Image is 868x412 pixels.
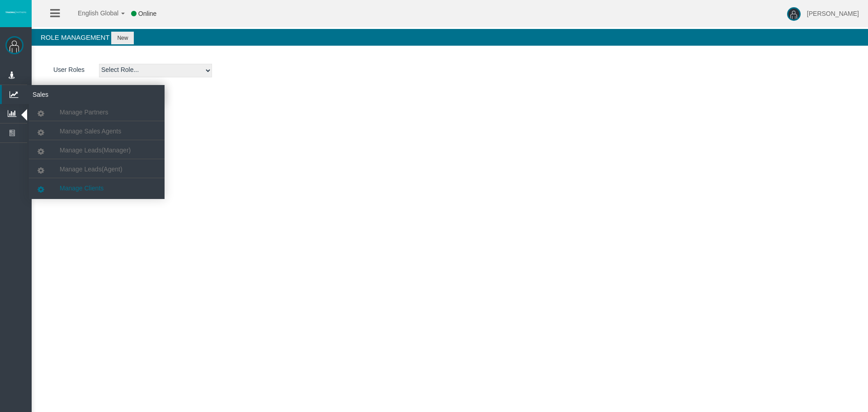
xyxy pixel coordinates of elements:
span: English Global [66,9,118,17]
span: Manage Clients [60,185,104,192]
button: New [111,32,134,44]
label: User Roles [41,65,97,75]
span: Role Management [41,33,109,41]
a: Manage Clients [29,180,165,196]
span: Manage Leads(Manager) [60,147,131,154]
span: Sales [26,85,114,104]
span: Online [138,10,156,17]
img: logo.svg [5,10,27,14]
a: Manage Leads(Manager) [29,142,165,158]
span: Manage Partners [60,109,108,116]
img: user-image [787,7,801,21]
a: Manage Partners [29,104,165,120]
span: Manage Sales Agents [60,128,121,135]
a: Manage Sales Agents [29,123,165,139]
span: Manage Leads(Agent) [60,166,123,173]
a: Manage Leads(Agent) [29,161,165,177]
a: Sales [2,85,165,104]
span: [PERSON_NAME] [807,10,859,17]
